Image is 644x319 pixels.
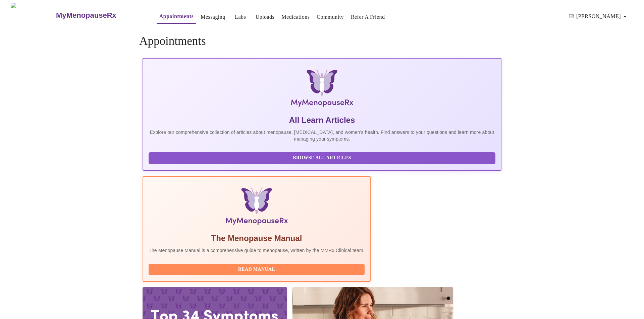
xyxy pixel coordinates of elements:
p: Explore our comprehensive collection of articles about menopause, [MEDICAL_DATA], and women's hea... [149,129,495,142]
a: MyMenopauseRx [55,4,143,27]
span: Browse All Articles [155,154,489,162]
button: Browse All Articles [149,152,495,164]
button: Read Manual [149,264,365,275]
button: Appointments [157,10,196,24]
img: Menopause Manual [183,187,330,228]
button: Hi [PERSON_NAME] [567,10,632,23]
h4: Appointments [139,34,505,48]
span: Hi [PERSON_NAME] [569,12,629,21]
p: The Menopause Manual is a comprehensive guide to menopause, written by the MMRx Clinical team. [149,247,365,254]
button: Medications [279,10,312,24]
a: Read Manual [149,266,366,272]
a: Labs [235,12,246,22]
a: Browse All Articles [149,155,497,160]
img: MyMenopauseRx Logo [203,69,441,109]
button: Messaging [198,10,228,24]
a: Medications [281,12,310,22]
h5: All Learn Articles [149,115,495,126]
span: Read Manual [155,265,358,274]
button: Community [314,10,346,24]
h3: MyMenopauseRx [56,11,116,20]
a: Refer a Friend [351,12,385,22]
img: MyMenopauseRx Logo [11,3,55,28]
button: Labs [230,10,251,24]
a: Uploads [256,12,275,22]
button: Uploads [253,10,277,24]
button: Refer a Friend [348,10,388,24]
a: Messaging [201,12,225,22]
a: Community [317,12,344,22]
a: Appointments [159,12,194,21]
h5: The Menopause Manual [149,233,365,244]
